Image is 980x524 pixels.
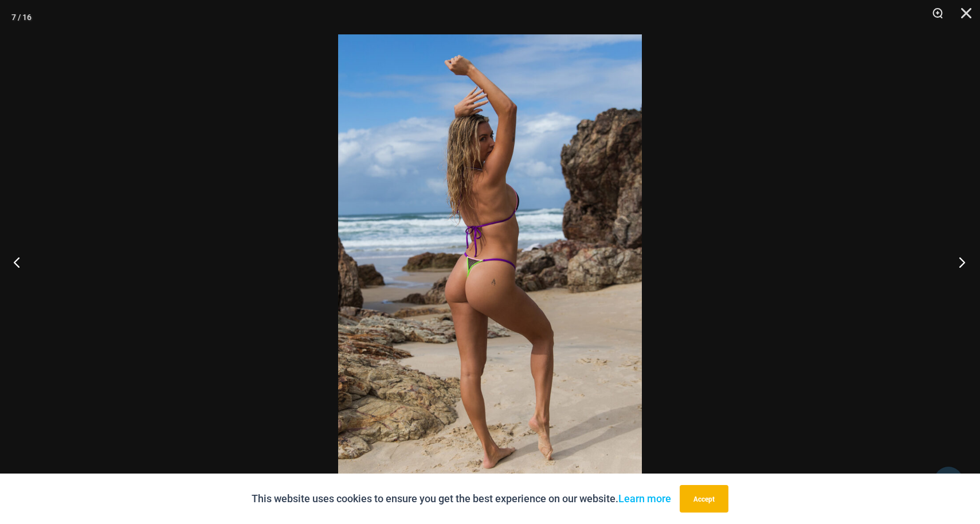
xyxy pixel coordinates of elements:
[618,492,671,505] a: Learn more
[937,233,980,291] button: Next
[680,485,728,513] button: Accept
[338,34,642,490] img: Reckless Neon Crush Black Neon 306 Tri Top 466 Thong 02
[11,9,32,26] div: 7 / 16
[252,490,671,507] p: This website uses cookies to ensure you get the best experience on our website.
